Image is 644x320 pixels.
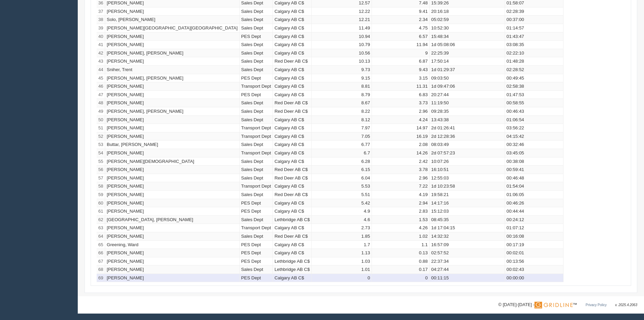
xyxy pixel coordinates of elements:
td: 6.57 [372,33,430,41]
td: 59 [97,191,105,199]
img: Gridline [534,302,573,308]
td: 6.77 [312,141,372,149]
td: [PERSON_NAME] [105,257,239,266]
td: 47 [97,91,105,99]
td: 1.85 [312,232,372,241]
td: 00:13:56 [505,257,564,266]
td: 01:06:05 [505,191,564,199]
td: Transport Dept [240,82,273,91]
td: 61 [97,207,105,216]
td: PES Dept [240,274,273,282]
td: 1d 05:08:06 [430,41,505,49]
td: [PERSON_NAME][DEMOGRAPHIC_DATA] [105,157,239,166]
td: 41 [97,41,105,49]
td: Calgary AB C$ [273,41,312,49]
td: Sales Dept [240,191,273,199]
td: PES Dept [240,91,273,99]
td: Sales Dept [240,7,273,16]
td: [PERSON_NAME] [105,274,239,282]
td: 12.21 [312,16,372,24]
td: [PERSON_NAME] [105,124,239,132]
td: 50 [97,116,105,124]
td: 7.22 [372,182,430,191]
td: 15:48:34 [430,33,505,41]
td: Buttar, [PERSON_NAME] [105,141,239,149]
td: 01:06:54 [505,116,564,124]
td: [PERSON_NAME] [105,199,239,208]
td: 02:58:38 [505,82,564,91]
td: 00:59:41 [505,166,564,174]
td: 52 [97,132,105,141]
td: 6.28 [312,157,372,166]
div: © [DATE]-[DATE] - ™ [498,301,637,308]
td: Calgary AB C$ [273,91,312,99]
td: 2.73 [312,224,372,232]
td: 00:44:44 [505,207,564,216]
td: 68 [97,265,105,274]
td: 01:43:47 [505,33,564,41]
td: 12.22 [312,7,372,16]
td: 7.05 [312,132,372,141]
td: 0.88 [372,257,430,266]
td: 00:02:01 [505,249,564,257]
td: 46 [97,82,105,91]
td: 58 [97,182,105,191]
td: 02:28:39 [505,7,564,16]
td: [PERSON_NAME] [105,149,239,157]
td: Sales Dept [240,41,273,49]
td: [PERSON_NAME] [105,224,239,232]
td: 3.73 [372,99,430,107]
td: 16:10:51 [430,166,505,174]
td: 6.04 [312,174,372,183]
td: PES Dept [240,74,273,83]
td: 57 [97,174,105,183]
td: 1d 17:04:15 [430,224,505,232]
td: Sales Dept [240,265,273,274]
td: 15:12:03 [430,207,505,216]
td: Red Deer AB C$ [273,99,312,107]
td: Calgary AB C$ [273,16,312,24]
td: 2.08 [372,141,430,149]
td: 10:07:26 [430,157,505,166]
td: Calgary AB C$ [273,249,312,257]
td: 8.67 [312,99,372,107]
td: Lethbridge AB C$ [273,265,312,274]
td: 1d 10:23:58 [430,182,505,191]
td: 1d 01:29:37 [430,66,505,74]
td: Sales Dept [240,16,273,24]
td: Calgary AB C$ [273,149,312,157]
td: Sales Dept [240,66,273,74]
td: 00:46:48 [505,174,564,183]
td: 00:11:15 [430,274,505,282]
td: 00:24:12 [505,216,564,224]
td: 1.1 [372,241,430,249]
td: 2.94 [372,199,430,208]
td: 60 [97,199,105,208]
td: PES Dept [240,257,273,266]
td: 00:58:55 [505,99,564,107]
td: 4.19 [372,191,430,199]
td: 3.15 [372,74,430,83]
td: 6.83 [372,91,430,99]
td: 14:32:32 [430,232,505,241]
td: Calgary AB C$ [273,33,312,41]
td: Transport Dept [240,182,273,191]
td: [PERSON_NAME], [PERSON_NAME] [105,74,239,83]
td: Sniher, Trent [105,66,239,74]
td: 01:07:12 [505,224,564,232]
td: 67 [97,257,105,266]
td: 14:17:16 [430,199,505,208]
td: 02:57:52 [430,249,505,257]
td: Red Deer AB C$ [273,191,312,199]
td: 6.87 [372,57,430,66]
td: 1.53 [372,216,430,224]
td: 02:28:52 [505,66,564,74]
td: 04:27:44 [430,265,505,274]
td: 8.81 [312,82,372,91]
td: [PERSON_NAME][GEOGRAPHIC_DATA][GEOGRAPHIC_DATA] [105,24,239,33]
td: 5.51 [312,191,372,199]
td: Red Deer AB C$ [273,107,312,116]
td: 04:15:42 [505,132,564,141]
td: 53 [97,141,105,149]
td: 2d 01:26:41 [430,124,505,132]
